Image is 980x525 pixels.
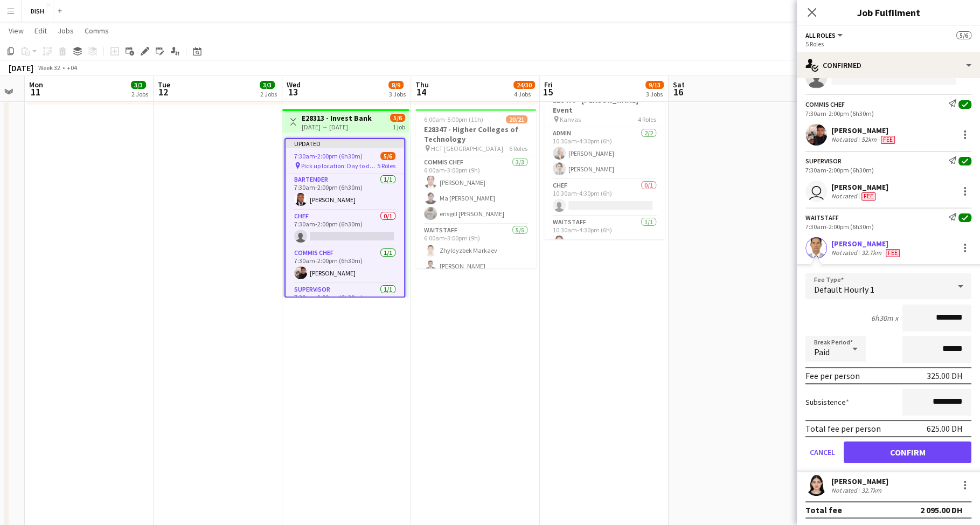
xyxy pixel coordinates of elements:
app-job-card: Updated7:30am-2:00pm (6h30m)5/6 Pick up location: Day to day, near [GEOGRAPHIC_DATA]5 RolesBarten... [284,138,405,298]
a: Jobs [53,24,78,38]
span: Fee [886,249,900,257]
div: [PERSON_NAME] [831,126,897,135]
div: 2 Jobs [260,90,277,98]
app-card-role: Waitstaff5/56:00am-3:00pm (9h)Zhyldyzbek Markaev[PERSON_NAME] [415,224,536,323]
div: 2 095.00 DH [920,505,963,515]
button: All roles [805,31,844,39]
span: Week 32 [36,64,62,72]
span: 5/6 [956,31,971,39]
span: Mon [29,80,43,89]
span: 5 Roles [377,162,395,170]
span: Sat [673,80,685,89]
span: 13 [285,86,301,98]
div: Crew has different fees then in role [859,192,878,201]
div: 4 Jobs [514,90,534,98]
div: 7:30am-2:00pm (6h30m) [805,109,971,118]
span: 14 [414,86,429,98]
button: DISH [22,1,53,22]
div: 2 Jobs [131,90,148,98]
app-card-role: Chef0/110:30am-4:30pm (6h) [544,179,665,216]
span: Pick up location: Day to day, near [GEOGRAPHIC_DATA] [301,162,377,170]
span: 20/21 [506,115,527,123]
app-card-role: Admin2/210:30am-4:30pm (6h)[PERSON_NAME][PERSON_NAME] [544,127,665,179]
div: 7:30am-2:00pm (6h30m) [805,166,971,174]
div: +04 [67,64,77,72]
div: Crew has different fees then in role [879,135,897,144]
span: 6 Roles [509,144,527,153]
h3: E28313 - Invest Bank [302,113,372,123]
div: 625.00 DH [927,423,963,434]
app-card-role: Supervisor1/17:30am-2:00pm (6h30m) [286,284,404,320]
div: [PERSON_NAME] [831,182,888,192]
div: [PERSON_NAME] [831,239,902,248]
a: Edit [30,24,51,38]
div: Total fee [805,505,842,515]
span: HCT [GEOGRAPHIC_DATA] [431,144,503,153]
app-card-role: Bartender1/17:30am-2:00pm (6h30m)[PERSON_NAME] [286,174,404,210]
app-job-card: 10:30am-4:30pm (6h)4/5E28406 - [PERSON_NAME] Event Kanvas4 RolesAdmin2/210:30am-4:30pm (6h)[PERSO... [544,80,665,239]
div: [PERSON_NAME] [831,476,888,486]
span: 8/9 [388,81,404,89]
div: Not rated [831,486,859,494]
span: 15 [543,86,553,98]
button: Cancel [805,441,839,463]
div: 3 Jobs [646,90,663,98]
span: Thu [415,80,429,89]
div: 32.7km [859,248,884,257]
span: 3/3 [131,81,146,89]
a: Comms [80,24,113,38]
div: Fee per person [805,370,860,381]
span: 6:00am-5:00pm (11h) [424,115,483,123]
div: Not rated [831,192,859,201]
div: 325.00 DH [927,370,963,381]
span: 12 [156,86,170,98]
app-card-role: Chef0/17:30am-2:00pm (6h30m) [286,210,404,247]
span: 9/13 [645,81,664,89]
div: Not rated [831,135,859,144]
div: Not rated [831,248,859,257]
button: Confirm [844,441,971,463]
span: 4 Roles [638,115,656,123]
app-job-card: 6:00am-5:00pm (11h)20/21E28347 - Higher Colleges of Technology HCT [GEOGRAPHIC_DATA]6 RolesCommis... [415,109,536,268]
span: 5/6 [380,152,395,160]
div: Commis Chef [805,100,845,108]
app-card-role: Commis Chef3/36:00am-3:00pm (9h)[PERSON_NAME]Ma [PERSON_NAME]erisgill [PERSON_NAME] [415,156,536,224]
span: Comms [85,26,109,36]
span: 24/30 [513,81,535,89]
h3: E28347 - Higher Colleges of Technology [415,125,536,144]
span: Jobs [58,26,74,36]
div: [DATE] [9,63,33,73]
span: View [9,26,24,36]
div: Updated [286,139,404,148]
span: 7:30am-2:00pm (6h30m) [294,152,363,160]
app-card-role: Waitstaff1/110:30am-4:30pm (6h)joppet [PERSON_NAME] [544,216,665,253]
h3: Job Fulfilment [797,5,980,19]
div: Total fee per person [805,423,881,434]
div: 3 Jobs [389,90,406,98]
div: 1 job [393,122,405,131]
span: Default Hourly 1 [814,284,874,295]
div: 32.7km [859,486,884,494]
span: Fee [881,136,895,144]
span: Wed [287,80,301,89]
div: 52km [859,135,879,144]
div: Confirmed [797,52,980,78]
div: Supervisor [805,157,842,165]
div: [DATE] → [DATE] [302,123,372,131]
span: Tue [158,80,170,89]
span: Fri [544,80,553,89]
h3: E28406 - [PERSON_NAME] Event [544,95,665,115]
span: Kanvas [560,115,581,123]
span: 3/3 [260,81,275,89]
div: Waitstaff [805,213,839,222]
div: 5 Roles [805,40,971,48]
span: Paid [814,347,830,357]
div: 7:30am-2:00pm (6h30m) [805,223,971,231]
span: Edit [34,26,47,36]
span: 16 [671,86,685,98]
app-card-role: Commis Chef1/17:30am-2:00pm (6h30m)[PERSON_NAME] [286,247,404,284]
label: Subsistence [805,397,849,407]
